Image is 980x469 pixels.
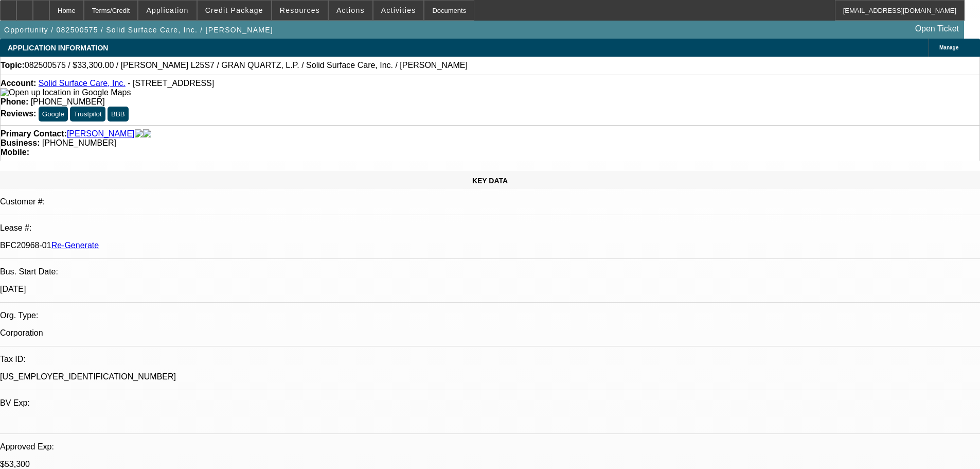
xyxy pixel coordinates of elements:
img: facebook-icon.png [135,129,143,138]
strong: Phone: [1,97,28,106]
a: [PERSON_NAME] [67,129,135,138]
strong: Business: [1,138,40,147]
img: linkedin-icon.png [143,129,151,138]
strong: Account: [1,79,36,88]
span: Opportunity / 082500575 / Solid Surface Care, Inc. / [PERSON_NAME] [4,26,273,34]
button: Google [39,107,68,121]
strong: Reviews: [1,109,36,118]
span: Resources [280,6,320,14]
span: - [STREET_ADDRESS] [128,79,214,88]
span: [PHONE_NUMBER] [42,138,116,147]
span: Credit Package [205,6,263,14]
button: Credit Package [198,1,271,20]
a: View Google Maps [1,88,131,97]
a: Open Ticket [911,20,963,38]
strong: Primary Contact: [1,129,67,138]
a: Solid Surface Care, Inc. [39,79,126,88]
span: KEY DATA [472,177,508,185]
span: Manage [939,45,958,50]
button: Actions [329,1,372,20]
button: BBB [108,107,129,121]
span: Application [146,6,188,14]
img: Open up location in Google Maps [1,88,131,97]
a: Re-Generate [51,241,99,250]
span: [PHONE_NUMBER] [31,97,105,106]
span: 082500575 / $33,300.00 / [PERSON_NAME] L25S7 / GRAN QUARTZ, L.P. / Solid Surface Care, Inc. / [PE... [25,61,468,70]
strong: Topic: [1,61,25,70]
span: Actions [336,6,365,14]
button: Activities [373,1,424,20]
button: Resources [272,1,328,20]
button: Application [138,1,196,20]
span: APPLICATION INFORMATION [8,44,108,52]
strong: Mobile: [1,148,29,157]
span: Activities [381,6,416,14]
button: Trustpilot [70,107,105,121]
